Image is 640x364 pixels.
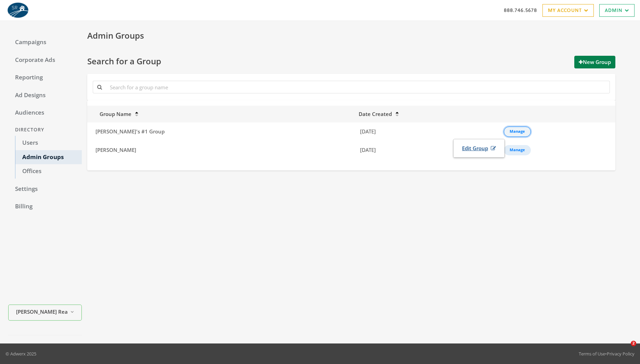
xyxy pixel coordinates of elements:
[574,56,615,68] button: New Group
[8,70,82,85] a: Reporting
[599,4,635,17] a: Admin
[542,4,594,17] a: My Account
[91,110,131,117] span: Group Name
[8,123,82,136] div: Directory
[87,56,161,68] span: Search for a Group
[15,150,82,165] a: Admin Groups
[359,110,392,117] span: Date Created
[5,350,36,357] p: © Adwerx 2025
[16,308,67,316] span: [PERSON_NAME] Realty
[458,142,500,155] a: Edit Group
[95,146,136,153] span: [PERSON_NAME]
[15,164,82,179] a: Offices
[355,141,500,159] td: [DATE]
[631,341,636,346] span: 2
[355,122,500,141] td: [DATE]
[8,106,82,120] a: Audiences
[5,2,30,19] img: Adwerx
[504,6,537,14] a: 888.746.5678
[8,53,82,67] a: Corporate Ads
[510,131,525,132] div: Manage
[504,145,531,155] button: Manage
[87,29,144,42] span: Admin Groups
[8,88,82,103] a: Ad Designs
[97,84,102,90] i: Search for a group name
[8,35,82,50] a: Campaigns
[8,199,82,214] a: Billing
[95,128,165,135] span: [PERSON_NAME]'s #1 Group
[579,351,605,357] a: Terms of Use
[579,350,635,357] div: •
[15,136,82,150] a: Users
[106,81,610,93] input: Search for a group name
[510,150,525,151] div: Manage
[8,182,82,196] a: Settings
[504,127,531,137] button: Manage
[8,304,82,321] button: [PERSON_NAME] Realty
[607,351,635,357] a: Privacy Policy
[617,341,633,357] iframe: Intercom live chat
